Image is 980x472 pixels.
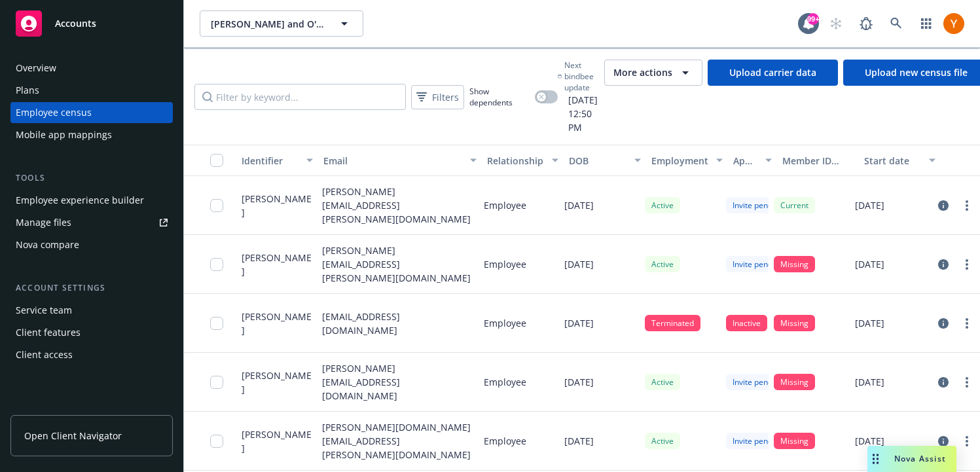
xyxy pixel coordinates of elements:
[16,80,39,101] div: Plans
[484,375,526,389] p: Employee
[913,10,939,37] a: Switch app
[16,190,144,211] div: Employee experience builder
[10,322,173,343] a: Client features
[236,145,318,176] button: Identifier
[322,420,473,462] p: [PERSON_NAME][DOMAIN_NAME][EMAIL_ADDRESS][PERSON_NAME][DOMAIN_NAME]
[564,316,594,330] p: [DATE]
[883,10,909,37] a: Search
[645,197,680,213] div: Active
[482,145,564,176] button: Relationship
[484,257,526,271] p: Employee
[242,192,312,219] span: [PERSON_NAME]
[855,434,884,448] p: [DATE]
[558,93,599,134] span: [DATE] 12:50 PM
[210,376,223,389] input: Toggle Row Selected
[242,310,312,337] span: [PERSON_NAME]
[959,257,975,272] a: more
[484,198,526,212] p: Employee
[959,316,975,331] a: more
[959,374,975,390] a: more
[484,316,526,330] p: Employee
[24,429,122,443] span: Open Client Navigator
[10,5,173,42] a: Accounts
[645,433,680,449] div: Active
[613,66,672,79] span: More actions
[10,172,173,185] div: Tools
[646,145,728,176] button: Employment
[10,212,173,233] a: Manage files
[242,154,299,168] div: Identifier
[782,154,854,168] div: Member ID status
[210,317,223,330] input: Toggle Row Selected
[564,375,594,389] p: [DATE]
[411,85,464,109] button: Filters
[194,84,406,110] input: Filter by keyword...
[894,453,946,464] span: Nova Assist
[210,199,223,212] input: Toggle Row Selected
[708,60,838,86] a: Upload carrier data
[10,102,173,123] a: Employee census
[943,13,964,34] img: photo
[16,322,81,343] div: Client features
[242,427,312,455] span: [PERSON_NAME]
[322,361,473,403] p: [PERSON_NAME][EMAIL_ADDRESS][DOMAIN_NAME]
[10,190,173,211] a: Employee experience builder
[774,256,815,272] div: Missing
[487,154,544,168] div: Relationship
[855,257,884,271] p: [DATE]
[16,58,56,79] div: Overview
[10,300,173,321] a: Service team
[645,315,700,331] div: Terminated
[867,446,884,472] div: Drag to move
[959,198,975,213] a: more
[728,145,777,176] button: App status
[867,446,956,472] button: Nova Assist
[10,80,173,101] a: Plans
[823,10,849,37] a: Start snowing
[414,88,462,107] span: Filters
[242,251,312,278] span: [PERSON_NAME]
[733,154,757,168] div: App status
[16,124,112,145] div: Mobile app mappings
[774,197,815,213] div: Current
[564,257,594,271] p: [DATE]
[210,258,223,271] input: Toggle Row Selected
[16,212,71,233] div: Manage files
[10,234,173,255] a: Nova compare
[242,369,312,396] span: [PERSON_NAME]
[604,60,702,86] button: More actions
[935,433,951,449] a: circleInformation
[432,90,459,104] span: Filters
[210,435,223,448] input: Toggle Row Selected
[807,13,819,25] div: 99+
[211,17,324,31] span: [PERSON_NAME] and O'Dell LLC
[864,154,921,168] div: Start date
[726,256,790,272] div: Invite pending
[935,198,951,213] a: circleInformation
[564,60,599,93] span: Next bindbee update
[322,244,473,285] p: [PERSON_NAME][EMAIL_ADDRESS][PERSON_NAME][DOMAIN_NAME]
[726,374,790,390] div: Invite pending
[16,234,79,255] div: Nova compare
[726,315,767,331] div: Inactive
[10,344,173,365] a: Client access
[645,256,680,272] div: Active
[651,154,708,168] div: Employment
[774,315,815,331] div: Missing
[853,10,879,37] a: Report a Bug
[210,154,223,167] input: Select all
[935,316,951,331] a: circleInformation
[55,18,96,29] span: Accounts
[323,154,462,168] div: Email
[10,58,173,79] a: Overview
[855,375,884,389] p: [DATE]
[200,10,363,37] button: [PERSON_NAME] and O'Dell LLC
[774,433,815,449] div: Missing
[859,145,941,176] button: Start date
[484,434,526,448] p: Employee
[935,257,951,272] a: circleInformation
[774,374,815,390] div: Missing
[564,145,645,176] button: DOB
[855,198,884,212] p: [DATE]
[726,433,790,449] div: Invite pending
